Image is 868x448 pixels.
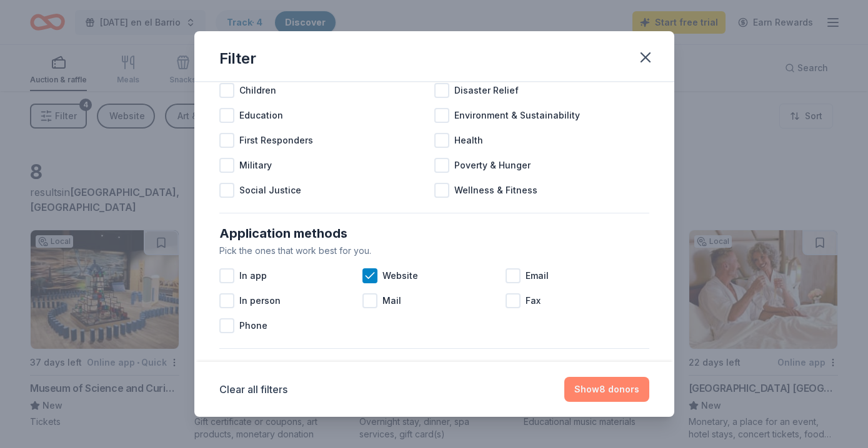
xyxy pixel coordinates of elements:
button: Clear all filters [219,382,287,397]
span: Children [239,83,276,98]
div: Eligibility [219,359,649,379]
span: Wellness & Fitness [454,183,537,198]
span: In app [239,268,267,283]
span: Phone [239,318,267,333]
span: Poverty & Hunger [454,158,531,173]
span: Military [239,158,272,173]
div: Pick the ones that work best for you. [219,243,649,258]
span: Mail [382,293,401,308]
span: Email [526,268,549,283]
div: Filter [219,49,256,69]
span: Disaster Relief [454,83,519,98]
span: Health [454,133,483,148]
span: Fax [526,293,541,308]
span: First Responders [239,133,313,148]
span: In person [239,293,281,308]
span: Education [239,108,283,123]
span: Social Justice [239,183,301,198]
span: Website [382,268,418,283]
span: Environment & Sustainability [454,108,580,123]
button: Show8 donors [564,377,649,402]
div: Application methods [219,223,649,243]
